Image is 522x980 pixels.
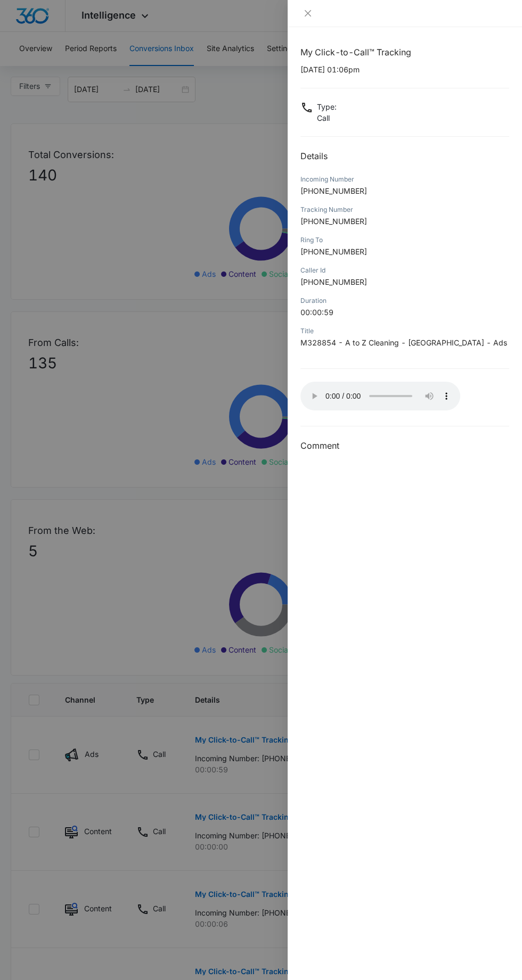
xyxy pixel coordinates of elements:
[300,186,367,195] span: [PHONE_NUMBER]
[300,217,367,226] span: [PHONE_NUMBER]
[300,296,509,306] div: Duration
[300,150,509,162] h2: Details
[300,46,509,59] h1: My Click-to-Call™ Tracking
[300,439,509,452] h3: Comment
[317,101,337,112] p: Type :
[300,308,333,317] span: 00:00:59
[300,247,367,256] span: [PHONE_NUMBER]
[300,205,509,215] div: Tracking Number
[300,326,509,336] div: Title
[300,266,509,275] div: Caller Id
[300,235,509,245] div: Ring To
[304,9,312,18] span: close
[300,9,315,18] button: Close
[300,382,460,410] audio: Your browser does not support the audio tag.
[300,277,367,286] span: [PHONE_NUMBER]
[300,338,507,347] span: M328854 - A to Z Cleaning - [GEOGRAPHIC_DATA] - Ads
[300,175,509,184] div: Incoming Number
[317,112,337,123] p: Call
[300,64,509,75] p: [DATE] 01:06pm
